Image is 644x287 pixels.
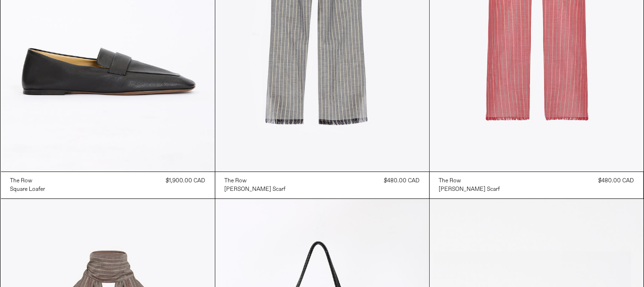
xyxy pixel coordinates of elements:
[439,186,500,194] div: [PERSON_NAME] Scarf
[225,185,286,194] a: [PERSON_NAME] Scarf
[384,177,420,185] div: $480.00 CAD
[439,177,461,185] div: The Row
[10,177,33,185] div: The Row
[10,185,45,194] a: Square Loafer
[599,177,634,185] div: $480.00 CAD
[439,185,500,194] a: [PERSON_NAME] Scarf
[225,177,247,185] div: The Row
[225,186,286,194] div: [PERSON_NAME] Scarf
[166,177,205,185] div: $1,900.00 CAD
[10,186,45,194] div: Square Loafer
[439,177,500,185] a: The Row
[10,177,45,185] a: The Row
[225,177,286,185] a: The Row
